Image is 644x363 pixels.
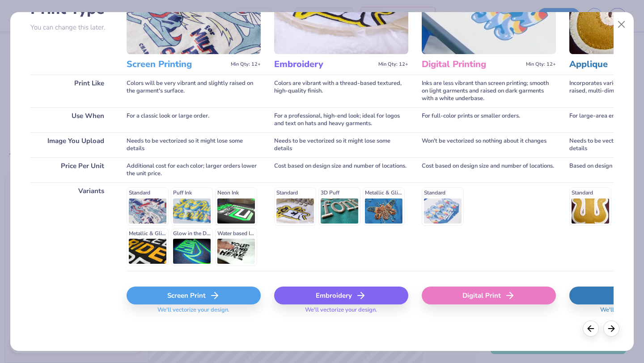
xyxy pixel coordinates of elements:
span: Min Qty: 12+ [231,61,261,68]
h3: Digital Printing [422,59,522,70]
div: Image You Upload [30,132,113,157]
div: Screen Print [127,287,261,304]
div: Cost based on design size and number of locations. [422,157,556,182]
span: We'll vectorize your design. [301,306,381,319]
div: For full-color prints or smaller orders. [422,107,556,132]
div: Inks are less vibrant than screen printing; smooth on light garments and raised on dark garments ... [422,75,556,107]
div: Price Per Unit [30,157,113,182]
p: You can change this later. [30,24,113,31]
div: For a professional, high-end look; ideal for logos and text on hats and heavy garments. [274,107,408,132]
div: Print Like [30,75,113,107]
div: Won't be vectorized so nothing about it changes [422,132,556,157]
span: Min Qty: 12+ [378,61,408,68]
span: Min Qty: 12+ [526,61,556,68]
div: Use When [30,107,113,132]
span: We'll vectorize your design. [154,306,233,319]
div: Colors will be very vibrant and slightly raised on the garment's surface. [127,75,261,107]
div: Cost based on design size and number of locations. [274,157,408,182]
div: Needs to be vectorized so it might lose some details [274,132,408,157]
div: Variants [30,182,113,271]
div: For a classic look or large order. [127,107,261,132]
h3: Embroidery [274,59,375,70]
div: Additional cost for each color; larger orders lower the unit price. [127,157,261,182]
div: Needs to be vectorized so it might lose some details [127,132,261,157]
div: Embroidery [274,287,408,304]
h3: Screen Printing [127,59,227,70]
div: Digital Print [422,287,556,304]
button: Close [613,16,630,33]
div: Colors are vibrant with a thread-based textured, high-quality finish. [274,75,408,107]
